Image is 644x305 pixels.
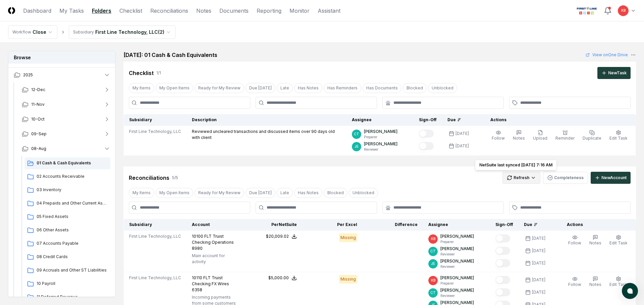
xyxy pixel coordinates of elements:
[532,277,545,283] div: [DATE]
[124,219,187,231] th: Subsidiary
[581,129,603,143] button: Duplicate
[475,160,557,170] div: NetSuite last synced [DATE] 7:16 AM
[495,247,510,255] button: Mark complete
[495,234,510,242] button: Mark complete
[364,147,397,152] p: Reviewer
[277,83,293,93] button: Late
[431,236,435,241] span: KB
[23,7,51,15] a: Dashboard
[8,25,175,39] nav: breadcrumb
[24,198,110,210] a: 04 Prepaids and Other Current Assets
[440,287,474,293] p: [PERSON_NAME]
[266,233,297,239] button: $20,009.02
[440,258,474,264] p: [PERSON_NAME]
[423,219,490,231] th: Assignee
[119,7,142,15] a: Checklist
[588,233,603,247] button: Notes
[156,188,193,198] button: My Open Items
[31,146,46,152] span: 08-Aug
[195,188,244,198] button: Ready for My Review
[23,72,33,78] span: 2025
[512,129,526,143] button: Notes
[622,283,638,299] button: atlas-launcher
[492,136,505,141] span: Follow
[92,7,111,15] a: Folders
[597,67,631,79] button: NewTask
[277,188,293,198] button: Late
[37,160,108,166] span: 01 Cash & Cash Equivalents
[16,97,116,112] button: 11-Nov
[246,188,275,198] button: Due Today
[196,7,211,15] a: Notes
[24,291,110,303] a: 11 Deferred Revenue
[129,188,154,198] button: My Items
[532,260,545,266] div: [DATE]
[575,5,598,16] img: First Line Technology logo
[502,172,540,184] button: Refresh
[24,264,110,277] a: 09 Accruals and Other ST Liabilities
[192,129,341,141] p: Reviewed uncleared transactions and discussed items over 90 days old with client
[289,7,310,15] a: Monitor
[617,5,629,17] button: KB
[440,233,474,239] p: [PERSON_NAME]
[621,8,626,13] span: KB
[302,219,363,231] th: Per Excel
[31,87,45,93] span: 12-Dec
[349,188,378,198] button: Unblocked
[440,293,474,298] p: Reviewer
[192,234,234,251] span: FLT Truist Checking Operations 8980
[242,219,302,231] th: Per NetSuite
[156,83,193,93] button: My Open Items
[586,52,628,58] a: View onOne Drive
[363,83,401,93] button: Has Documents
[490,219,519,231] th: Sign-Off
[37,187,108,193] span: 03 Inventory
[567,275,583,289] button: Follow
[591,172,631,184] button: NewAccount
[495,276,510,284] button: Mark complete
[59,7,84,15] a: My Tasks
[364,129,397,135] p: [PERSON_NAME]
[428,83,457,93] button: Unblocked
[8,51,115,64] h3: Browse
[257,7,281,15] a: Reporting
[339,275,357,284] div: Missing
[129,129,181,135] span: First Line Technology, LLC
[318,7,340,15] a: Assistant
[156,70,161,76] div: 1 / 1
[8,7,15,14] img: Logo
[583,136,601,141] span: Duplicate
[495,259,510,267] button: Mark complete
[430,249,436,254] span: CT
[532,235,545,241] div: [DATE]
[324,83,361,93] button: Has Reminders
[73,29,94,35] div: Subsidiary
[246,83,275,93] button: Due Today
[609,282,628,287] span: Edit Task
[192,253,236,265] p: Main account for activity
[568,240,581,245] span: Follow
[192,222,236,228] div: Account
[601,175,627,181] div: New Account
[364,135,397,140] p: Preparer
[532,248,545,254] div: [DATE]
[124,114,187,126] th: Subsidiary
[129,174,169,182] div: Reconciliations
[608,275,629,289] button: Edit Task
[37,240,108,246] span: 07 Accounts Payable
[31,116,45,122] span: 10-Oct
[440,239,474,244] p: Preparer
[37,294,108,300] span: 11 Deferred Revenue
[354,132,359,137] span: CT
[31,131,47,137] span: 09-Sep
[16,82,116,97] button: 12-Dec
[561,222,631,228] div: Actions
[24,157,110,169] a: 01 Cash & Cash Equivalents
[172,175,178,181] div: 5 / 5
[440,246,474,252] p: [PERSON_NAME]
[8,68,116,82] button: 2025
[490,129,506,143] button: Follow
[568,282,581,287] span: Follow
[150,7,188,15] a: Reconciliations
[447,117,474,123] div: Due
